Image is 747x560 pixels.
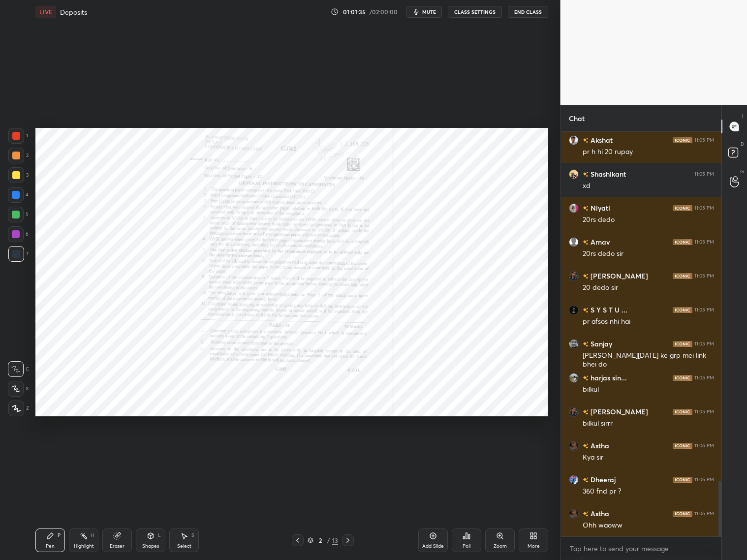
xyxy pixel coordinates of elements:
[589,203,610,213] h6: Niyati
[673,137,692,143] img: iconic-dark.1390631f.png
[740,168,744,175] p: G
[569,135,579,145] img: 37f755da3a2542d4805a2ae124e7aec5.jpg
[673,443,692,449] img: iconic-dark.1390631f.png
[569,305,579,315] img: f2d94adb272846f5b225aa3c0715d4ef.jpg
[60,7,87,17] h4: Deposits
[694,341,714,347] div: 11:05 PM
[583,521,714,530] div: Ohh waoww
[332,536,338,545] div: 13
[561,105,592,131] p: Chat
[463,544,470,549] div: Poll
[694,375,714,381] div: 11:05 PM
[142,544,159,549] div: Shapes
[8,246,29,262] div: 7
[589,373,627,383] h6: harjas sin...
[583,249,714,259] div: 20rs dedo sir
[583,283,714,293] div: 20 dedo sir
[583,478,589,483] img: no-rating-badge.077c3623.svg
[583,410,589,415] img: no-rating-badge.077c3623.svg
[583,317,714,327] div: pr afsos nhi hai
[589,305,627,315] h6: S Y S T U ...
[8,381,29,397] div: X
[583,274,589,280] img: no-rating-badge.077c3623.svg
[569,441,579,451] img: 90368c93da4f4983a5d6b0ddcb1b7e4d.jpg
[673,239,692,245] img: iconic-dark.1390631f.png
[569,237,579,247] img: default.png
[583,351,714,370] div: [PERSON_NAME][DATE] ke grp mei link bhej do
[569,373,579,383] img: acacf653443144f5bb45314273b4a1ff.jpg
[8,226,29,242] div: 6
[673,409,692,415] img: iconic-dark.1390631f.png
[8,401,29,416] div: Z
[422,544,444,549] div: Add Slide
[589,508,609,519] h6: Astha
[8,187,29,203] div: 4
[8,167,29,183] div: 3
[8,361,29,377] div: C
[583,453,714,463] div: Kya sir
[528,544,540,549] div: More
[694,137,714,143] div: 11:05 PM
[35,6,56,18] div: LIVE
[589,271,648,281] h6: [PERSON_NAME]
[494,544,507,549] div: Zoom
[583,240,589,246] img: no-rating-badge.077c3623.svg
[741,140,744,148] p: D
[569,509,579,519] img: 90368c93da4f4983a5d6b0ddcb1b7e4d.jpg
[673,341,692,347] img: iconic-dark.1390631f.png
[583,206,589,212] img: no-rating-badge.077c3623.svg
[327,537,330,543] div: /
[694,273,714,279] div: 11:05 PM
[694,511,714,517] div: 11:06 PM
[583,342,589,347] img: no-rating-badge.077c3623.svg
[583,172,589,178] img: no-rating-badge.077c3623.svg
[694,477,714,483] div: 11:06 PM
[583,444,589,449] img: no-rating-badge.077c3623.svg
[589,474,616,485] h6: Dheeraj
[191,533,194,538] div: S
[110,544,124,549] div: Eraser
[8,207,29,222] div: 5
[673,205,692,211] img: iconic-dark.1390631f.png
[673,511,692,517] img: iconic-dark.1390631f.png
[315,537,325,543] div: 2
[569,203,579,213] img: c0559d7685f5485c93f846ba3e5c5bff.jpg
[741,113,744,120] p: T
[583,147,714,157] div: pr h hi 20 rupay
[589,135,613,145] h6: Akshat
[583,215,714,225] div: 20rs dedo
[569,407,579,417] img: a358d6efd4b64471b9a414a6fa5ab202.jpg
[583,308,589,313] img: no-rating-badge.077c3623.svg
[583,385,714,395] div: bilkul
[448,6,502,18] button: CLASS SETTINGS
[589,237,610,247] h6: Arnav
[422,8,436,15] span: mute
[46,544,55,549] div: Pen
[583,419,714,429] div: bilkul sirrr
[569,339,579,349] img: 26c553a674e449728ac7224edc96bdc0.jpg
[58,533,61,538] div: P
[583,138,589,144] img: no-rating-badge.077c3623.svg
[74,544,94,549] div: Highlight
[91,533,94,538] div: H
[694,443,714,449] div: 11:06 PM
[569,271,579,281] img: a358d6efd4b64471b9a414a6fa5ab202.jpg
[589,169,626,179] h6: Shashikant
[673,477,692,483] img: iconic-dark.1390631f.png
[8,128,28,144] div: 1
[694,239,714,245] div: 11:05 PM
[583,181,714,191] div: xd
[673,273,692,279] img: iconic-dark.1390631f.png
[583,512,589,517] img: no-rating-badge.077c3623.svg
[694,409,714,415] div: 11:05 PM
[583,487,714,497] div: 360 fnd pr ?
[673,375,692,381] img: iconic-dark.1390631f.png
[561,132,722,536] div: grid
[8,148,29,163] div: 2
[694,307,714,313] div: 11:05 PM
[589,440,609,451] h6: Astha
[158,533,161,538] div: L
[589,406,648,417] h6: [PERSON_NAME]
[569,169,579,179] img: f1f78ec4a27f45a5a8a2fd0747818e8a.jpg
[589,339,612,349] h6: Sanjay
